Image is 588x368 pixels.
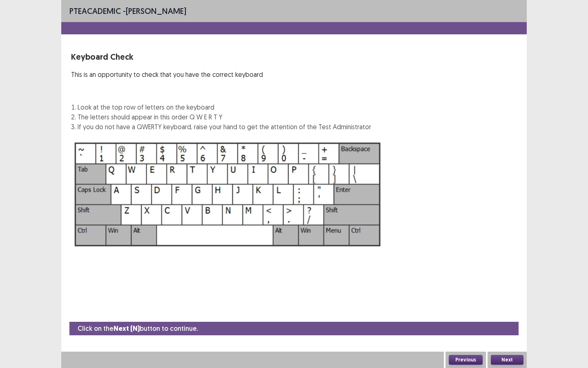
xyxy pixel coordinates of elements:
li: If you do not have a QWERTY keyboard, raise your hand to get the attention of the Test Administrator [78,122,371,132]
button: Previous [449,355,483,365]
img: Keyboard Image [71,138,385,251]
span: PTE academic [69,6,121,16]
p: - [PERSON_NAME] [69,5,186,17]
li: The letters should appear in this order Q W E R T Y [78,112,371,122]
li: Look at the top row of letters on the keyboard [78,102,371,112]
button: Next [491,355,523,365]
strong: Next (N) [114,324,140,333]
p: Keyboard Check [71,51,371,63]
p: This is an opportunity to check that you have the correct keyboard [71,70,371,79]
p: Click on the button to continue. [78,323,198,334]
